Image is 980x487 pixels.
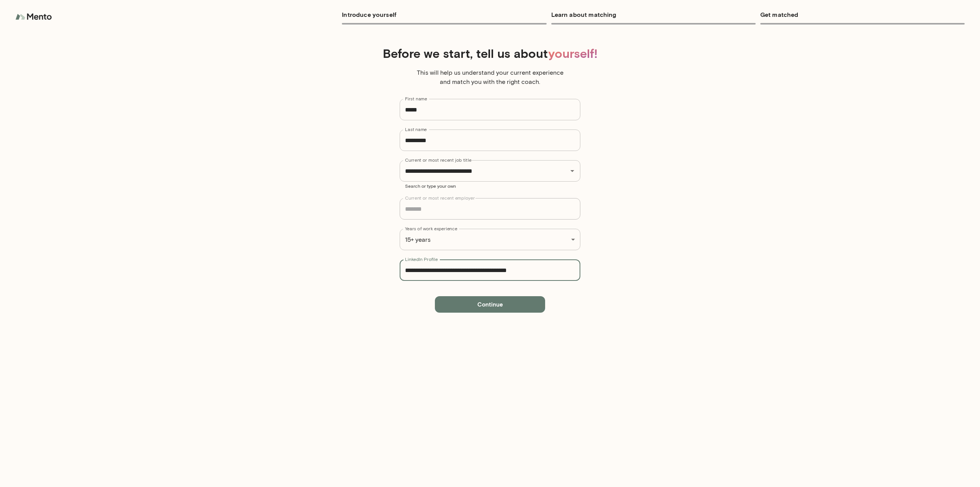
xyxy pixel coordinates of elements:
p: Search or type your own [405,183,575,189]
h6: Learn about matching [551,9,756,20]
h6: Introduce yourself [342,9,546,20]
label: LinkedIn Profile [405,256,438,262]
img: logo [15,9,54,25]
label: Years of work experience [405,225,457,232]
label: Current or most recent employer [405,195,475,201]
button: Continue [435,296,545,312]
label: Current or most recent job title [405,157,471,163]
button: Open [567,166,578,176]
span: yourself! [548,46,598,61]
label: Last name [405,126,427,133]
div: 15+ years [400,229,580,250]
label: First name [405,95,427,102]
h4: Before we start, tell us about [202,46,778,61]
p: This will help us understand your current experience and match you with the right coach. [413,68,567,87]
h6: Get matched [760,9,965,20]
